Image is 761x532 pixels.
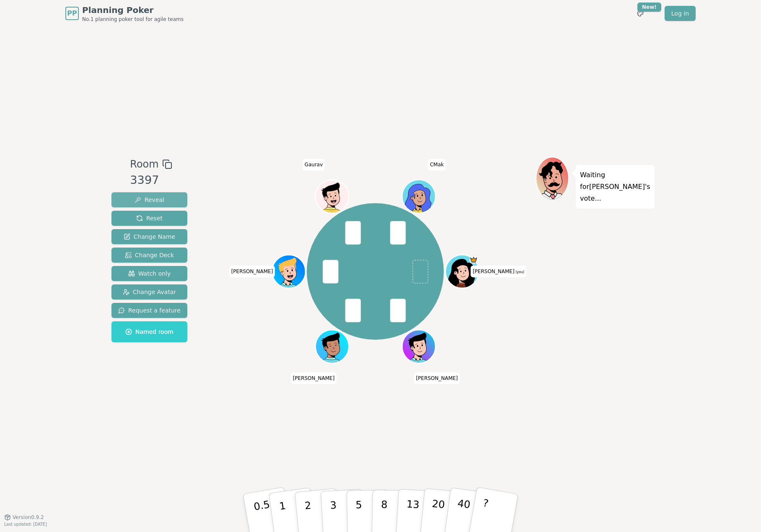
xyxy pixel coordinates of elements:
span: Last updated: [DATE] [4,522,47,527]
a: Log in [665,6,696,21]
button: Watch only [111,266,187,281]
span: Click to change your name [303,159,325,171]
span: Click to change your name [229,266,275,277]
span: PP [67,8,77,18]
span: Planning Poker [82,4,184,16]
span: Room [130,157,158,172]
button: Reveal [111,192,187,207]
button: Reset [111,211,187,226]
span: Cristina is the host [469,256,478,264]
span: Reveal [135,196,164,204]
button: Click to change your avatar [446,256,478,287]
span: (you) [515,270,525,274]
span: Version 0.9.2 [13,514,44,521]
a: PPPlanning PokerNo.1 planning poker tool for agile teams [65,4,184,23]
span: Named room [125,328,173,336]
button: Change Avatar [111,284,187,300]
span: Click to change your name [428,159,446,171]
span: Change Avatar [123,288,176,296]
span: Click to change your name [414,372,460,384]
span: Change Deck [125,251,174,259]
button: Change Deck [111,248,187,263]
span: Click to change your name [471,266,526,277]
button: Named room [111,321,187,342]
div: 3397 [130,172,172,189]
span: Click to change your name [291,372,337,384]
button: Change Name [111,229,187,244]
button: New! [633,6,648,21]
span: Change Name [124,232,175,241]
span: Request a feature [118,306,181,315]
button: Request a feature [111,303,187,318]
button: Version0.9.2 [4,514,44,521]
p: Waiting for [PERSON_NAME] 's vote... [580,169,650,204]
span: Reset [136,214,163,222]
div: New! [637,3,661,12]
span: Watch only [128,269,171,278]
span: No.1 planning poker tool for agile teams [82,16,184,23]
